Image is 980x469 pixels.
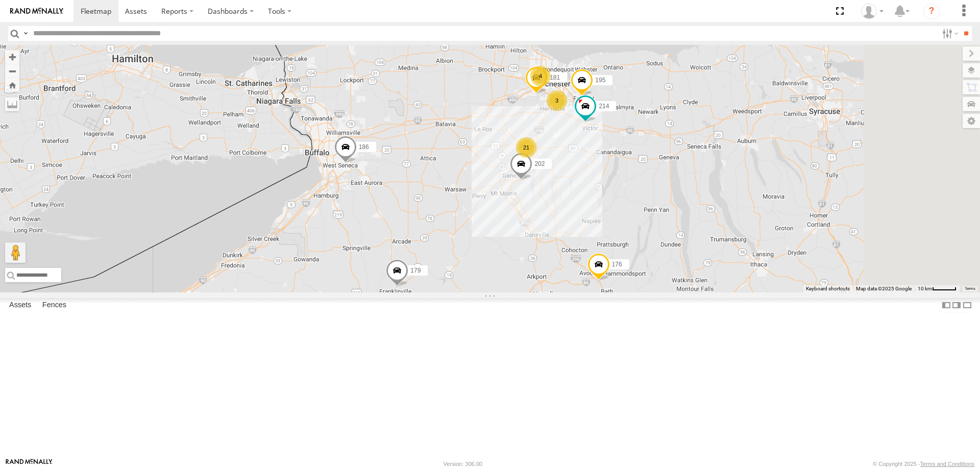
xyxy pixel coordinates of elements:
div: 4 [530,66,551,86]
div: David Steen [857,4,887,19]
div: Version: 306.00 [444,461,482,467]
label: Dock Summary Table to the Left [941,298,951,313]
span: 181 [550,74,560,81]
span: 176 [612,261,622,268]
div: 3 [547,90,567,111]
button: Drag Pegman onto the map to open Street View [5,242,26,263]
label: Assets [4,298,36,312]
button: Zoom out [5,64,19,78]
a: Terms and Conditions [920,461,974,467]
button: Keyboard shortcuts [806,285,850,292]
div: 21 [516,137,536,158]
img: rand-logo.svg [10,8,63,15]
label: Dock Summary Table to the Right [951,298,962,313]
i: ? [923,3,940,19]
button: Zoom Home [5,78,19,92]
label: Search Query [21,26,30,41]
span: 179 [410,267,421,274]
label: Search Filter Options [938,26,960,41]
label: Fences [37,298,71,312]
span: 195 [595,77,605,84]
button: Zoom in [5,50,19,64]
label: Measure [5,97,19,111]
label: Map Settings [963,114,980,128]
a: Terms (opens in new tab) [965,287,975,291]
button: Map Scale: 10 km per 44 pixels [915,285,960,292]
span: 186 [359,143,369,151]
span: 214 [599,102,609,109]
span: 10 km [918,286,932,291]
span: 202 [534,160,545,167]
span: Map data ©2025 Google [856,286,912,291]
a: Visit our Website [6,459,53,469]
div: © Copyright 2025 - [873,461,974,467]
label: Hide Summary Table [962,298,972,313]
